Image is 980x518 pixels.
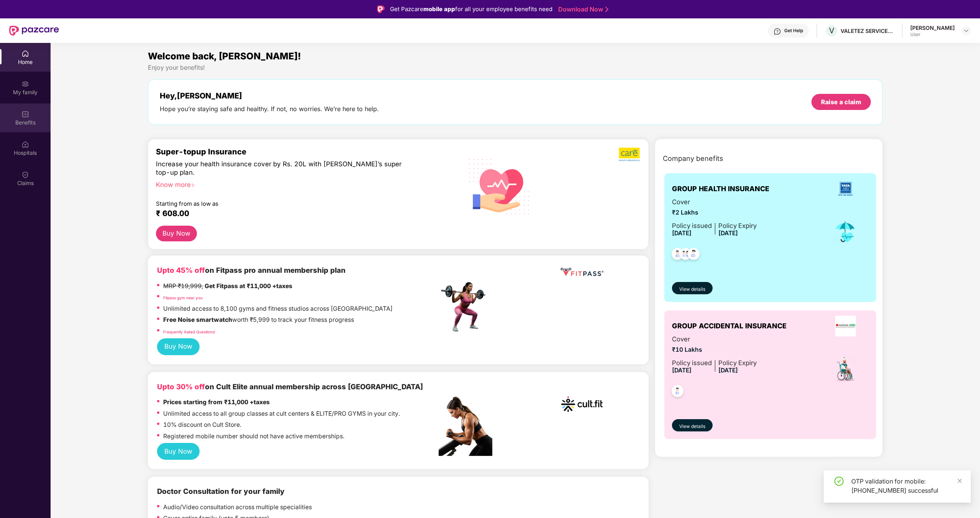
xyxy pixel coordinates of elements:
a: Download Now [558,5,606,13]
strong: mobile app [423,5,455,13]
img: icon [832,356,859,382]
img: svg+xml;base64,PHN2ZyBpZD0iQ2xhaW0iIHhtbG5zPSJodHRwOi8vd3d3LnczLm9yZy8yMDAwL3N2ZyIgd2lkdGg9IjIwIi... [21,171,29,179]
img: fpp.png [439,280,492,334]
span: close [957,478,962,484]
img: svg+xml;base64,PHN2ZyB4bWxucz0iaHR0cDovL3d3dy53My5vcmcvMjAwMC9zdmciIHdpZHRoPSI0OC45NDMiIGhlaWdodD... [684,246,703,264]
img: svg+xml;base64,PHN2ZyB4bWxucz0iaHR0cDovL3d3dy53My5vcmcvMjAwMC9zdmciIHhtbG5zOnhsaW5rPSJodHRwOi8vd3... [463,149,536,223]
img: fppp.png [559,265,605,279]
p: Unlimited access to all group classes at cult centers & ELITE/PRO GYMS in your city. [163,409,400,419]
img: insurerLogo [835,316,856,336]
span: ₹10 Lakhs [672,345,757,355]
img: Logo [377,5,385,13]
span: GROUP ACCIDENTAL INSURANCE [672,321,787,331]
div: Hope you’re staying safe and healthy. If not, no worries. We’re here to help. [160,105,379,113]
div: OTP validation for mobile: [PHONE_NUMBER] successful [851,477,962,495]
div: Increase your health insurance cover by Rs. 20L with [PERSON_NAME]’s super top-up plan. [156,160,406,177]
span: Cover [672,334,757,344]
b: on Fitpass pro annual membership plan [157,266,346,275]
button: View details [672,419,713,431]
div: Policy Expiry [718,221,757,231]
b: Doctor Consultation for your family [157,487,285,496]
div: User [910,31,955,38]
img: svg+xml;base64,PHN2ZyB4bWxucz0iaHR0cDovL3d3dy53My5vcmcvMjAwMC9zdmciIHdpZHRoPSI0OC45NDMiIGhlaWdodD... [668,246,687,264]
strong: Prices starting from ₹11,000 +taxes [163,398,270,406]
span: [DATE] [718,367,738,374]
div: Know more [156,180,434,186]
a: Fitpass gym near you [163,295,203,300]
img: ekin.png [559,486,605,496]
div: Enjoy your benefits! [148,64,882,72]
span: check-circle [834,477,844,486]
span: [DATE] [718,229,738,237]
img: svg+xml;base64,PHN2ZyB4bWxucz0iaHR0cDovL3d3dy53My5vcmcvMjAwMC9zdmciIHdpZHRoPSI0OC45MTUiIGhlaWdodD... [676,246,695,264]
div: Get Pazcare for all your employee benefits need [390,5,552,14]
span: View details [679,286,705,293]
b: Upto 45% off [157,266,205,275]
img: hcp.png [439,501,492,511]
div: Policy issued [672,358,712,368]
span: View details [679,423,705,430]
p: 10% discount on Cult Store. [163,420,241,430]
div: Hey, [PERSON_NAME] [160,91,379,100]
div: Starting from as low as [156,200,406,206]
img: svg+xml;base64,PHN2ZyBpZD0iSG9zcGl0YWxzIiB4bWxucz0iaHR0cDovL3d3dy53My5vcmcvMjAwMC9zdmciIHdpZHRoPS... [21,141,29,148]
div: Raise a claim [821,98,861,106]
button: Buy Now [157,443,200,460]
img: svg+xml;base64,PHN2ZyBpZD0iQmVuZWZpdHMiIHhtbG5zPSJodHRwOi8vd3d3LnczLm9yZy8yMDAwL3N2ZyIgd2lkdGg9Ij... [21,110,29,118]
span: [DATE] [672,229,692,237]
div: Policy issued [672,221,712,231]
img: svg+xml;base64,PHN2ZyB4bWxucz0iaHR0cDovL3d3dy53My5vcmcvMjAwMC9zdmciIHdpZHRoPSI0OC45NDMiIGhlaWdodD... [668,383,687,402]
b: Upto 30% off [157,382,205,391]
span: GROUP HEALTH INSURANCE [672,184,769,194]
span: right [191,183,195,187]
span: V [829,26,834,35]
span: [DATE] [672,367,692,374]
button: Buy Now [156,226,197,241]
div: Policy Expiry [718,358,757,368]
span: Cover [672,197,757,207]
img: svg+xml;base64,PHN2ZyBpZD0iSG9tZSIgeG1sbnM9Imh0dHA6Ly93d3cudzMub3JnLzIwMDAvc3ZnIiB3aWR0aD0iMjAiIG... [21,50,29,57]
img: cult.png [559,381,605,427]
img: svg+xml;base64,PHN2ZyBpZD0iSGVscC0zMngzMiIgeG1sbnM9Imh0dHA6Ly93d3cudzMub3JnLzIwMDAvc3ZnIiB3aWR0aD... [774,28,781,35]
p: Unlimited access to 8,100 gyms and fitness studios across [GEOGRAPHIC_DATA] [163,304,393,314]
div: VALETEZ SERVICES PRIVATE LIMITED [841,27,894,34]
p: Audio/Video consultation across multiple specialities [163,503,312,512]
div: [PERSON_NAME] [910,24,955,31]
b: on Cult Elite annual membership across [GEOGRAPHIC_DATA] [157,382,423,391]
span: Company benefits [663,153,723,164]
a: Frequently Asked Questions! [163,329,215,334]
strong: Free Noise smartwatch [163,316,232,323]
div: ₹ 608.00 [156,209,431,218]
img: svg+xml;base64,PHN2ZyB3aWR0aD0iMjAiIGhlaWdodD0iMjAiIHZpZXdCb3g9IjAgMCAyMCAyMCIgZmlsbD0ibm9uZSIgeG... [21,80,29,88]
span: Welcome back, [PERSON_NAME]! [148,51,301,62]
img: insurerLogo [835,179,856,199]
img: svg+xml;base64,PHN2ZyBpZD0iRHJvcGRvd24tMzJ4MzIiIHhtbG5zPSJodHRwOi8vd3d3LnczLm9yZy8yMDAwL3N2ZyIgd2... [963,28,969,34]
img: b5dec4f62d2307b9de63beb79f102df3.png [619,147,641,162]
button: Buy Now [157,338,200,355]
img: icon [833,219,858,244]
span: ₹2 Lakhs [672,208,757,218]
p: Registered mobile number should not have active memberships. [163,432,344,441]
img: pc2.png [439,397,492,456]
p: worth ₹5,999 to track your fitness progress [163,315,354,325]
img: Stroke [605,5,608,13]
del: MRP ₹19,999, [163,282,203,290]
strong: Get Fitpass at ₹11,000 +taxes [205,282,292,290]
div: Super-topup Insurance [156,147,439,156]
img: New Pazcare Logo [9,26,59,36]
div: Get Help [784,28,803,34]
button: View details [672,282,713,294]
